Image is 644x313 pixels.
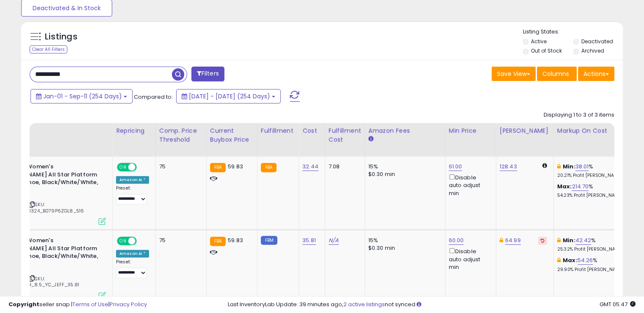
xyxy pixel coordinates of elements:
[557,237,627,252] div: %
[228,236,243,244] span: 59.83
[116,176,149,184] div: Amazon AI *
[159,163,200,170] div: 75
[135,238,149,245] span: OFF
[449,126,492,135] div: Min Price
[557,267,627,273] p: 29.90% Profit [PERSON_NAME]
[8,301,147,309] div: seller snap | |
[368,163,439,170] div: 15%
[500,126,550,135] div: [PERSON_NAME]
[581,38,613,45] label: Deactivated
[557,257,627,272] div: %
[261,163,276,172] small: FBA
[572,182,589,191] a: 214.70
[575,162,589,171] a: 38.01
[557,193,627,198] p: 54.23% Profit [PERSON_NAME]
[210,126,254,144] div: Current Buybox Price
[368,135,373,143] small: Amazon Fees.
[544,111,614,119] div: Displaying 1 to 3 of 3 items
[557,163,627,179] div: %
[159,126,203,144] div: Comp. Price Threshold
[343,300,385,308] a: 2 active listings
[329,163,358,170] div: 7.08
[449,162,462,171] a: 61.00
[578,67,614,81] button: Actions
[210,163,226,172] small: FBA
[600,300,636,308] span: 2025-09-12 05:47 GMT
[189,92,270,101] span: [DATE] - [DATE] (254 Days)
[110,300,147,308] a: Privacy Policy
[72,300,108,308] a: Terms of Use
[557,126,630,135] div: Markup on Cost
[228,162,243,170] span: 59.83
[563,236,575,244] b: Min:
[329,126,361,144] div: Fulfillment Cost
[492,67,536,81] button: Save View
[368,237,439,244] div: 15%
[118,164,128,171] span: ON
[531,38,547,45] label: Active
[302,236,316,245] a: 35.81
[43,92,122,101] span: Jan-01 - Sep-11 (254 Days)
[302,126,321,135] div: Cost
[228,301,636,309] div: Last InventoryLab Update: 39 minutes ago, not synced.
[563,256,578,264] b: Max:
[557,183,627,198] div: %
[176,89,281,103] button: [DATE] - [DATE] (254 Days)
[542,70,569,78] span: Columns
[134,93,173,101] span: Compared to:
[557,173,627,179] p: 20.21% Profit [PERSON_NAME]
[191,67,224,81] button: Filters
[135,164,149,171] span: OFF
[505,236,521,245] a: 64.99
[368,126,442,135] div: Amazon Fees
[116,185,149,204] div: Preset:
[500,162,517,171] a: 128.43
[116,259,149,278] div: Preset:
[30,45,67,53] div: Clear All Filters
[116,250,149,257] div: Amazon AI *
[553,123,634,156] th: The percentage added to the cost of goods (COGS) that forms the calculator for Min & Max prices.
[302,162,318,171] a: 32.44
[557,182,572,190] b: Max:
[329,236,339,245] a: N/A
[578,256,593,265] a: 54.26
[449,246,489,271] div: Disable auto adjust min
[368,170,439,178] div: $0.30 min
[8,300,39,308] strong: Copyright
[30,89,133,103] button: Jan-01 - Sep-11 (254 Days)
[575,236,591,245] a: 42.42
[449,173,489,197] div: Disable auto adjust min
[563,162,575,170] b: Min:
[261,126,295,135] div: Fulfillment
[118,238,128,245] span: ON
[557,246,627,252] p: 25.32% Profit [PERSON_NAME]
[523,28,623,36] p: Listing States:
[159,237,200,244] div: 75
[368,244,439,252] div: $0.30 min
[261,236,277,245] small: FBM
[45,31,77,43] h5: Listings
[537,67,577,81] button: Columns
[116,126,152,135] div: Repricing
[531,47,562,54] label: Out of Stock
[581,47,604,54] label: Archived
[449,236,464,245] a: 60.00
[210,237,226,246] small: FBA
